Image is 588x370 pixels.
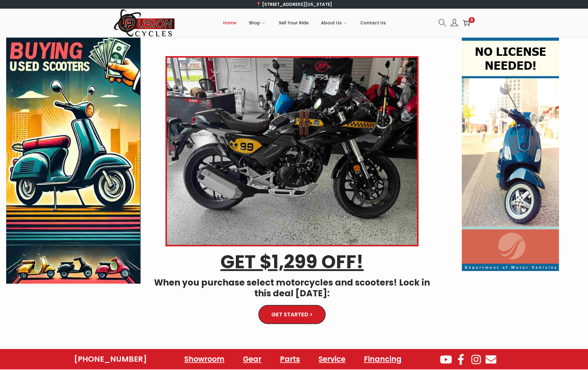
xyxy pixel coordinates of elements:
a: 0 [463,19,470,27]
a: Sell Your Ride [279,9,309,37]
nav: Primary navigation [175,9,434,37]
a: Shop [249,9,266,37]
a: Service [312,352,352,366]
a: Gear [237,352,268,366]
a: Home [223,9,236,37]
nav: Menu [178,352,408,366]
u: GET $1,299 OFF! [220,249,364,275]
span: Shop [249,15,260,31]
span: Home [223,15,236,31]
h4: When you purchase select motorcycles and scooters! Lock in this deal [DATE]: [150,277,434,299]
a: Parts [274,352,306,366]
a: Financing [358,352,408,366]
span: About Us [321,15,342,31]
a: [PHONE_NUMBER] [74,355,147,364]
img: Woostify retina logo [114,9,175,37]
a: About Us [321,9,348,37]
a: GET STARTED > [258,305,326,324]
span: Sell Your Ride [279,15,309,31]
a: Contact Us [360,9,386,37]
a: 📍 [STREET_ADDRESS][US_STATE] [256,1,332,7]
span: GET STARTED > [271,312,313,317]
a: Showroom [178,352,231,366]
span: Contact Us [360,15,386,31]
